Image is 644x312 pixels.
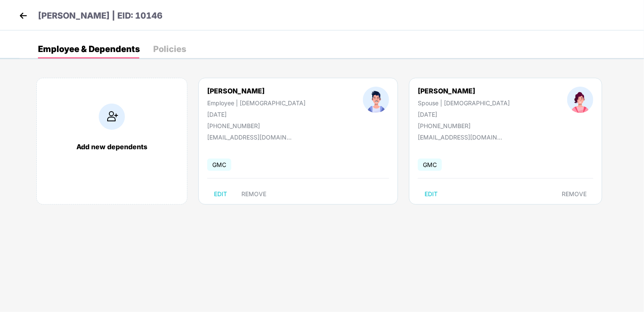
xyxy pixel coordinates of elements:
span: REMOVE [241,191,266,197]
button: EDIT [418,187,444,201]
div: [PHONE_NUMBER] [418,122,510,129]
div: Employee & Dependents [38,45,140,53]
div: Spouse | [DEMOGRAPHIC_DATA] [418,99,510,107]
div: [EMAIL_ADDRESS][DOMAIN_NAME] [418,134,502,141]
div: [DATE] [418,111,510,118]
div: [PHONE_NUMBER] [207,122,306,129]
span: GMC [207,159,231,171]
img: addIcon [99,104,125,130]
span: GMC [418,159,442,171]
button: EDIT [207,187,234,201]
span: EDIT [425,191,438,197]
div: Add new dependents [45,142,179,151]
div: [PERSON_NAME] [207,87,306,95]
span: REMOVE [562,191,587,197]
p: [PERSON_NAME] | EID: 10146 [38,9,162,22]
span: EDIT [214,191,227,197]
img: profileImage [363,87,389,113]
img: back [17,9,30,22]
div: [EMAIL_ADDRESS][DOMAIN_NAME] [207,134,292,141]
div: [PERSON_NAME] [418,87,510,95]
div: Employee | [DEMOGRAPHIC_DATA] [207,99,306,107]
div: [DATE] [207,111,306,118]
button: REMOVE [555,187,593,201]
div: Policies [153,45,186,53]
button: REMOVE [235,187,273,201]
img: profileImage [567,87,593,113]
